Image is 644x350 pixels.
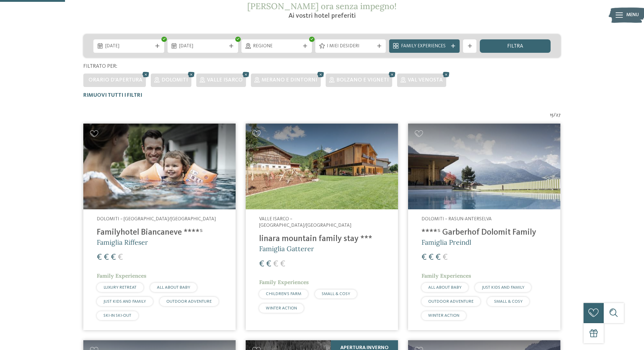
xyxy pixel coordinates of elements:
span: € [118,253,123,262]
span: I miei desideri [327,43,374,50]
img: Cercate un hotel per famiglie? Qui troverete solo i migliori! [408,124,560,209]
img: Cercate un hotel per famiglie? Qui troverete solo i migliori! [83,124,236,209]
span: [PERSON_NAME] ora senza impegno! [247,1,396,12]
span: WINTER ACTION [428,313,459,318]
a: Cercate un hotel per famiglie? Qui troverete solo i migliori! Valle Isarco – [GEOGRAPHIC_DATA]/[G... [246,124,398,330]
span: Rimuovi tutti i filtri [83,93,142,98]
span: Val Venosta [408,78,443,83]
span: [DATE] [179,43,226,50]
h4: Familyhotel Biancaneve ****ˢ [97,228,222,238]
span: JUST KIDS AND FAMILY [103,299,146,304]
span: filtra [507,44,523,49]
span: OUTDOOR ADVENTURE [166,299,212,304]
span: 15 [550,112,554,119]
span: Dolomiti – [GEOGRAPHIC_DATA]/[GEOGRAPHIC_DATA] [97,217,216,222]
span: 27 [556,112,561,119]
span: Orario d'apertura [89,78,143,83]
span: Ai vostri hotel preferiti [288,13,356,19]
span: € [429,253,434,262]
a: Cercate un hotel per famiglie? Qui troverete solo i migliori! Dolomiti – [GEOGRAPHIC_DATA]/[GEOGR... [83,124,236,330]
span: / [554,112,556,119]
span: Famiglia Gatterer [259,244,314,253]
span: Family Experiences [259,279,309,286]
span: € [421,253,427,262]
span: OUTDOOR ADVENTURE [428,299,474,304]
span: Dolomiti [161,78,188,83]
span: Bolzano e vigneti [336,78,389,83]
span: CHILDREN’S FARM [266,292,301,296]
span: Family Experiences [421,272,471,279]
span: € [104,253,109,262]
img: Cercate un hotel per famiglie? Qui troverete solo i migliori! [246,124,398,209]
span: Family Experiences [401,43,448,50]
span: JUST KIDS AND FAMILY [482,285,524,290]
span: ALL ABOUT BABY [428,285,461,290]
span: € [443,253,448,262]
span: SMALL & COSY [494,299,523,304]
span: Family Experiences [97,272,147,279]
span: € [280,260,285,269]
span: € [266,260,271,269]
span: WINTER ACTION [266,306,297,310]
span: SMALL & COSY [322,292,350,296]
span: € [273,260,278,269]
span: Famiglia Preindl [421,238,471,247]
span: € [436,253,441,262]
span: LUXURY RETREAT [103,285,136,290]
span: Merano e dintorni [262,78,317,83]
span: Filtrato per: [83,64,117,69]
span: € [97,253,102,262]
a: Cercate un hotel per famiglie? Qui troverete solo i migliori! Dolomiti – Rasun-Anterselva ****ˢ G... [408,124,560,330]
span: € [111,253,116,262]
span: [DATE] [105,43,152,50]
span: Valle Isarco [207,78,243,83]
span: Regione [253,43,300,50]
span: Dolomiti – Rasun-Anterselva [421,217,492,222]
span: Famiglia Riffeser [97,238,148,247]
span: € [259,260,264,269]
span: ALL ABOUT BABY [157,285,190,290]
span: Valle Isarco – [GEOGRAPHIC_DATA]/[GEOGRAPHIC_DATA] [259,217,351,228]
h4: ****ˢ Garberhof Dolomit Family [421,228,547,238]
span: SKI-IN SKI-OUT [103,313,131,318]
h4: linara mountain family stay *** [259,234,385,244]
